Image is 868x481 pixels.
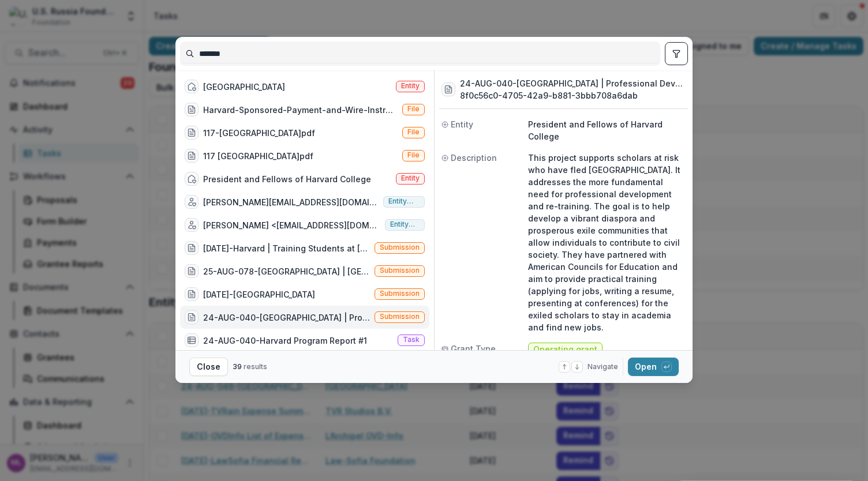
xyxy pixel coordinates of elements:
[390,220,420,228] span: Entity user
[380,313,420,321] span: Submission
[407,105,420,113] span: File
[203,311,370,324] div: 24-AUG-040-[GEOGRAPHIC_DATA] | Professional Development for Displaced [DEMOGRAPHIC_DATA] Scholars...
[533,345,597,355] span: Operating grant
[244,362,267,371] span: results
[407,128,420,136] span: File
[451,152,497,164] span: Description
[203,335,367,347] div: 24-AUG-040-Harvard Program Report #1
[388,197,420,205] span: Entity user
[203,150,313,162] div: 117 [GEOGRAPHIC_DATA]pdf
[189,358,228,376] button: Close
[460,77,686,89] h3: 24-AUG-040-[GEOGRAPHIC_DATA] | Professional Development for Displaced [DEMOGRAPHIC_DATA] Scholars
[203,219,380,231] div: [PERSON_NAME] <[EMAIL_ADDRESS][DOMAIN_NAME]>
[401,82,420,90] span: Entity
[380,290,420,298] span: Submission
[203,265,370,277] div: 25-AUG-078-[GEOGRAPHIC_DATA] | [GEOGRAPHIC_DATA] - 2025 - Grant Proposal Application ([DATE])
[451,118,473,130] span: Entity
[203,288,315,300] div: [DATE]-[GEOGRAPHIC_DATA]
[665,42,688,65] button: toggle filters
[203,81,285,93] div: [GEOGRAPHIC_DATA]
[407,151,420,159] span: File
[451,343,496,355] span: Grant Type
[203,196,379,208] div: [PERSON_NAME][EMAIL_ADDRESS][DOMAIN_NAME]
[528,118,686,142] p: President and Fellows of Harvard College
[380,243,420,251] span: Submission
[401,174,420,182] span: Entity
[460,89,686,102] h3: 8f0c56c0-4705-42a9-b881-3bbb708a6dab
[203,104,398,116] div: Harvard-Sponsored-Payment-and-Wire-Instructions.pdf
[203,242,370,254] div: [DATE]-Harvard | Training Students at [GEOGRAPHIC_DATA] Matters for Future [GEOGRAPHIC_DATA]-Rela...
[588,362,618,372] span: Navigate
[233,362,242,371] span: 39
[628,358,679,376] button: Open
[203,127,315,139] div: 117-[GEOGRAPHIC_DATA]pdf
[380,266,420,275] span: Submission
[403,336,420,344] span: Task
[528,152,686,333] p: This project supports scholars at risk who have fled [GEOGRAPHIC_DATA]. It addresses the more fun...
[203,173,371,185] div: President and Fellows of Harvard College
